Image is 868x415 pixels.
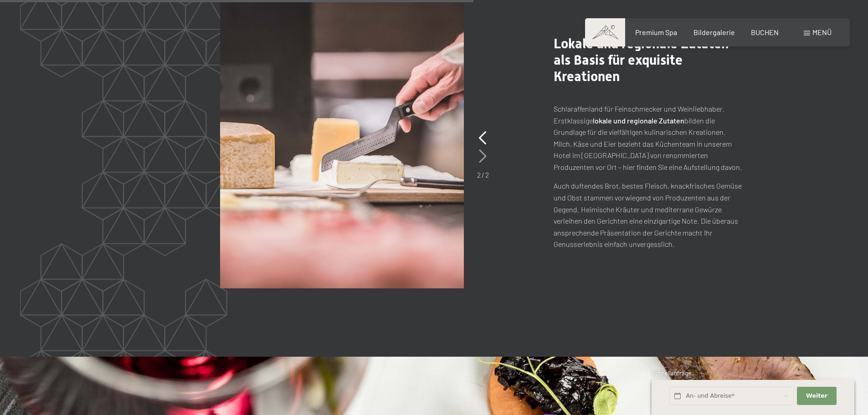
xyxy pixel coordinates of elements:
span: 2 [477,170,481,179]
a: Bildergalerie [693,28,735,36]
span: 2 [485,170,489,179]
p: Auch duftendes Brot, bestes Fleisch, knackfrisches Gemüse und Obst stammen vorwiegend von Produze... [554,180,745,250]
span: Weiter [806,392,827,400]
span: Schnellanfrage [652,369,691,377]
a: Premium Spa [635,28,677,36]
strong: lokale und regionale Zutaten [593,116,684,125]
a: BUCHEN [751,28,779,36]
span: Lokale und regionale Zutaten als Basis für exquisite Kreationen [554,36,729,84]
span: / [482,170,484,179]
span: Menü [812,28,832,36]
button: Weiter [797,387,836,405]
p: Schlaraffenland für Feinschmecker und Weinliebhaber. Erstklassige bilden die Grundlage für die vi... [554,103,745,173]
